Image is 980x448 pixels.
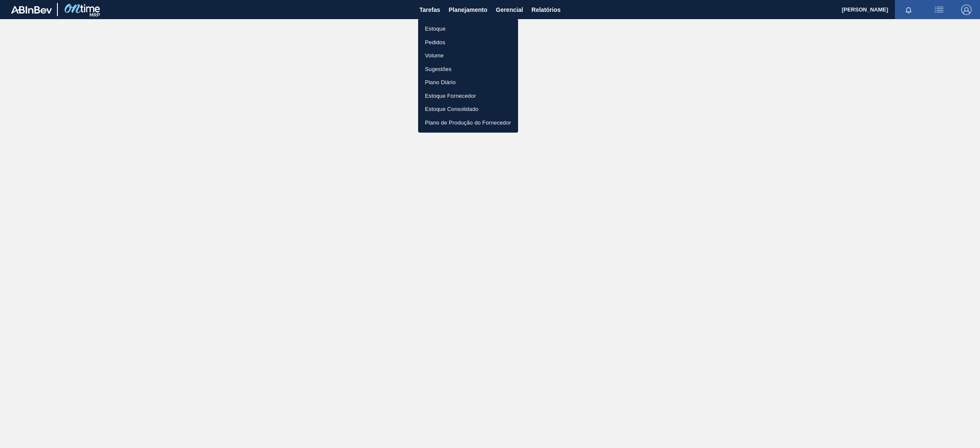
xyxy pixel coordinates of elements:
a: Sugestões [418,62,518,76]
a: Plano de Produção do Fornecedor [418,116,518,130]
a: Plano Diário [418,76,518,89]
a: Estoque Fornecedor [418,89,518,103]
a: Estoque [418,22,518,36]
a: Estoque Consolidado [418,102,518,116]
a: Pedidos [418,36,518,49]
a: Volume [418,49,518,62]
